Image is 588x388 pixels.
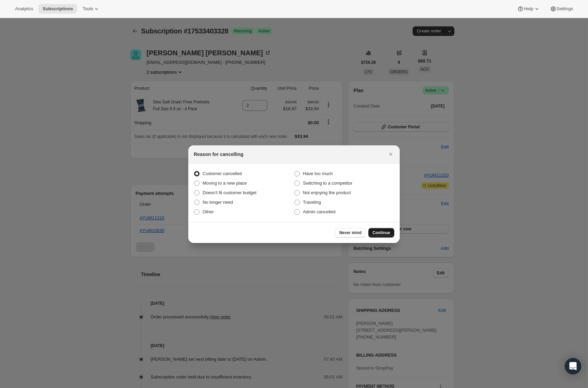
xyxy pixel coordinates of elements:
[203,209,214,214] span: Other
[557,6,573,12] span: Settings
[203,190,256,195] span: Doesn't fit customer budget
[368,228,394,238] button: Continue
[78,4,104,14] button: Tools
[339,230,362,235] span: Never mind
[303,190,351,195] span: Not enjoying the product
[15,6,33,12] span: Analytics
[203,200,233,205] span: No longer need
[203,181,247,186] span: Moving to a new place
[303,181,352,186] span: Switching to a competitor
[372,230,390,235] span: Continue
[335,228,366,238] button: Never mind
[546,4,577,14] button: Settings
[565,358,581,374] div: Open Intercom Messenger
[203,171,242,176] span: Customer cancelled
[39,4,77,14] button: Subscriptions
[513,4,544,14] button: Help
[386,149,396,159] button: Close
[303,209,335,214] span: Admin cancelled
[43,6,73,12] span: Subscriptions
[524,6,533,12] span: Help
[11,4,37,14] button: Analytics
[83,6,93,12] span: Tools
[303,171,333,176] span: Have too much
[303,200,321,205] span: Traveling
[194,151,243,158] h2: Reason for cancelling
